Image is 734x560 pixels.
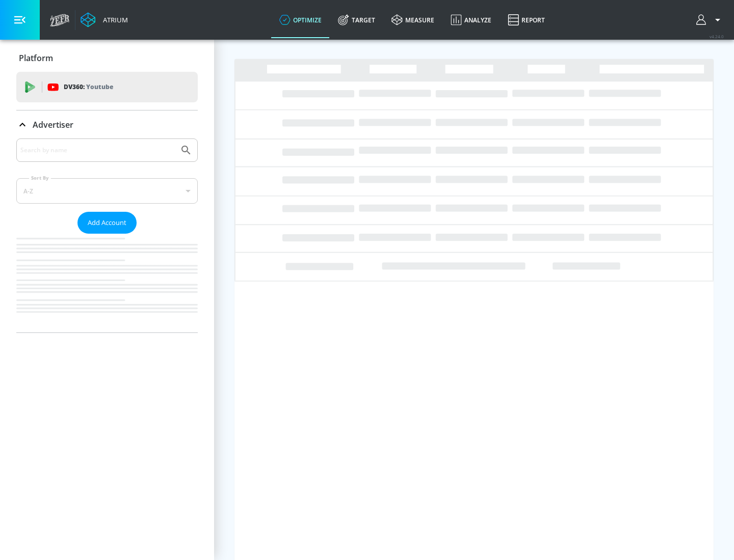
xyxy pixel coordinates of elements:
input: Search by name [20,144,175,157]
div: A-Z [16,178,198,204]
a: Analyze [442,2,500,38]
div: Atrium [99,15,128,24]
div: DV360: Youtube [16,72,198,102]
div: Advertiser [16,110,198,139]
label: Sort By [29,175,51,181]
div: Advertiser [16,138,198,332]
nav: list of Advertiser [16,234,198,332]
span: Add Account [88,217,126,229]
span: v 4.24.0 [710,34,724,39]
button: Add Account [77,212,137,234]
a: optimize [271,2,330,38]
p: Platform [19,52,53,64]
p: Youtube [86,81,113,92]
p: Advertiser [33,119,73,130]
a: measure [383,2,442,38]
a: Report [500,2,553,38]
a: Target [330,2,383,38]
a: Atrium [81,12,128,27]
div: Platform [16,44,198,72]
p: DV360: [64,81,113,93]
